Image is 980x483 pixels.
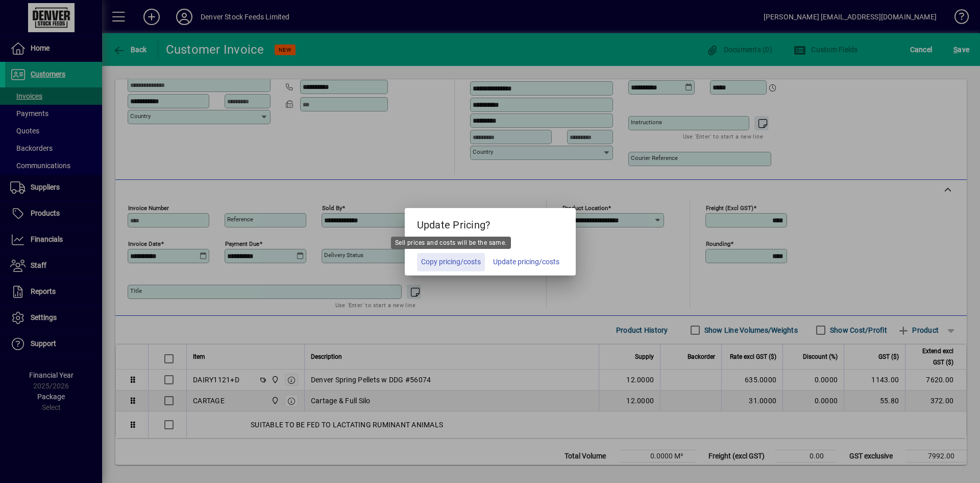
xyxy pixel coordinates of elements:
[489,253,563,271] button: Update pricing/costs
[421,257,481,267] span: Copy pricing/costs
[391,237,511,249] div: Sell prices and costs will be the same.
[405,208,576,238] h5: Update Pricing?
[493,257,559,267] span: Update pricing/costs
[417,253,485,271] button: Copy pricing/costs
